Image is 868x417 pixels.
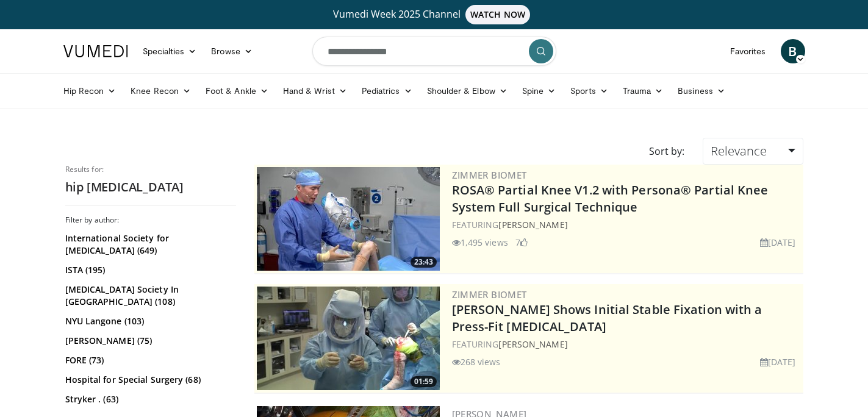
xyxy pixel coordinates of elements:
[65,354,233,366] a: FORE (73)
[515,79,563,103] a: Spine
[452,182,769,215] a: ROSA® Partial Knee V1.2 with Persona® Partial Knee System Full Surgical Technique
[670,79,733,103] a: Business
[465,5,530,24] span: WATCH NOW
[354,79,420,103] a: Pediatrics
[65,165,236,174] p: Results for:
[65,315,233,327] a: NYU Langone (103)
[257,167,440,271] img: 99b1778f-d2b2-419a-8659-7269f4b428ba.300x170_q85_crop-smart_upscale.jpg
[615,79,671,103] a: Trauma
[452,301,762,335] a: [PERSON_NAME] Shows Initial Stable Fixation with a Press-Fit [MEDICAL_DATA]
[276,79,354,103] a: Hand & Wrist
[452,355,501,368] li: 268 views
[65,283,233,308] a: [MEDICAL_DATA] Society In [GEOGRAPHIC_DATA] (108)
[515,236,528,249] li: 7
[135,39,204,63] a: Specialties
[257,287,440,390] a: 01:59
[56,79,124,103] a: Hip Recon
[65,264,233,276] a: ISTA (195)
[498,338,567,350] a: [PERSON_NAME]
[760,236,796,249] li: [DATE]
[198,79,276,103] a: Foot & Ankle
[257,287,440,390] img: 6bc46ad6-b634-4876-a934-24d4e08d5fac.300x170_q85_crop-smart_upscale.jpg
[411,376,437,387] span: 01:59
[312,37,556,66] input: Search topics, interventions
[711,143,767,159] span: Relevance
[452,288,527,301] a: Zimmer Biomet
[63,45,128,57] img: VuMedi Logo
[760,355,796,368] li: [DATE]
[65,374,233,386] a: Hospital for Special Surgery (68)
[65,215,236,225] h3: Filter by author:
[204,39,260,63] a: Browse
[563,79,615,103] a: Sports
[65,232,233,257] a: International Society for [MEDICAL_DATA] (649)
[781,39,805,63] a: B
[452,236,508,249] li: 1,495 views
[420,79,515,103] a: Shoulder & Elbow
[640,138,694,165] div: Sort by:
[452,169,527,181] a: Zimmer Biomet
[65,179,236,195] h2: hip [MEDICAL_DATA]
[703,138,803,165] a: Relevance
[257,167,440,271] a: 23:43
[411,257,437,268] span: 23:43
[723,39,773,63] a: Favorites
[452,218,801,231] div: FEATURING
[65,335,233,347] a: [PERSON_NAME] (75)
[452,338,801,351] div: FEATURING
[498,219,567,230] a: [PERSON_NAME]
[65,393,233,405] a: Stryker . (63)
[65,5,803,24] a: Vumedi Week 2025 ChannelWATCH NOW
[123,79,198,103] a: Knee Recon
